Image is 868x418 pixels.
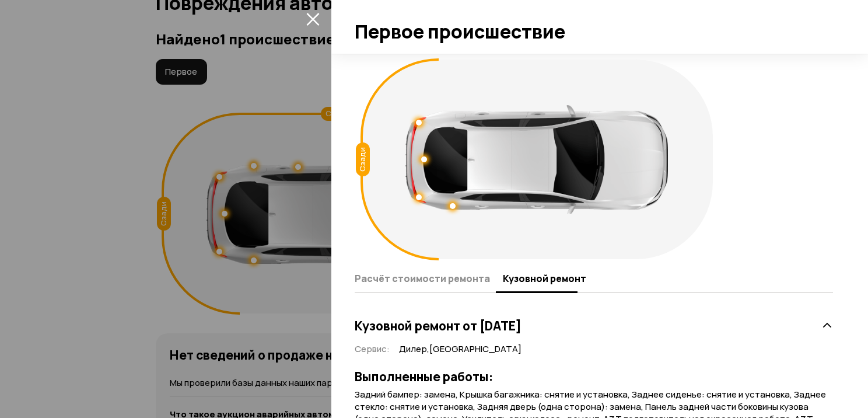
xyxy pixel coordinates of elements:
[355,369,833,384] h3: Выполненные работы:
[356,142,370,176] div: Сзади
[355,343,390,355] span: Сервис :
[303,9,322,28] button: закрыть
[399,343,521,356] span: Дилер , [GEOGRAPHIC_DATA]
[503,273,586,284] span: Кузовной ремонт
[355,318,521,333] h3: Кузовной ремонт от [DATE]
[355,273,490,284] span: Расчёт стоимости ремонта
